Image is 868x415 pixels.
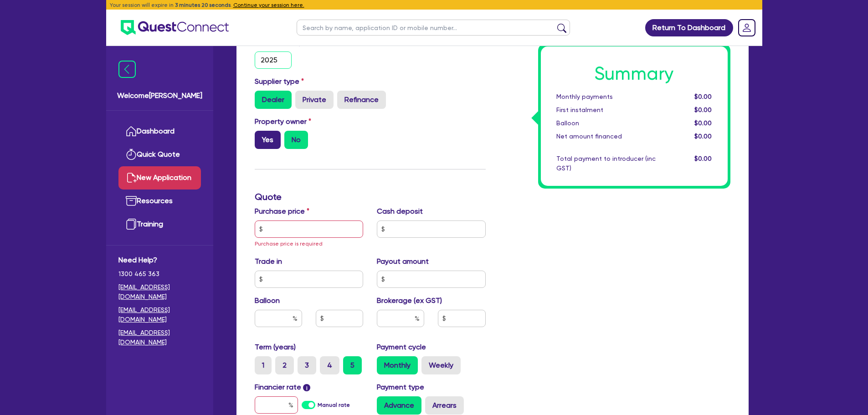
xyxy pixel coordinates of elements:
[118,166,201,190] a: New Application
[425,396,464,415] label: Arrears
[255,206,309,217] label: Purchase price
[126,195,137,206] img: resources
[694,133,712,140] span: $0.00
[377,206,423,217] label: Cash deposit
[118,143,201,166] a: Quick Quote
[377,256,429,267] label: Payout amount
[694,93,712,100] span: $0.00
[255,191,486,202] h3: Quote
[118,328,201,347] a: [EMAIL_ADDRESS][DOMAIN_NAME]
[175,2,231,8] span: 3 minutes 20 seconds
[298,356,316,374] label: 3
[343,356,362,374] label: 5
[377,356,418,374] label: Monthly
[118,213,201,236] a: Training
[694,119,712,127] span: $0.00
[255,356,272,374] label: 1
[275,356,294,374] label: 2
[550,132,663,141] div: Net amount financed
[255,91,292,109] label: Dealer
[318,401,350,409] label: Manual rate
[694,106,712,113] span: $0.00
[255,256,282,267] label: Trade in
[255,295,280,306] label: Balloon
[645,19,733,36] a: Return To Dashboard
[118,269,201,279] span: 1300 465 363
[255,382,311,393] label: Financier rate
[118,61,136,78] img: icon-menu-close
[550,154,663,173] div: Total payment to introducer (inc GST)
[320,356,339,374] label: 4
[255,241,323,247] span: Purchase price is required
[694,155,712,162] span: $0.00
[556,63,712,85] h1: Summary
[303,384,310,391] span: i
[126,149,137,160] img: quick-quote
[118,282,201,302] a: [EMAIL_ADDRESS][DOMAIN_NAME]
[295,91,334,109] label: Private
[297,20,570,36] input: Search by name, application ID or mobile number...
[550,105,663,115] div: First instalment
[255,76,304,87] label: Supplier type
[377,396,421,415] label: Advance
[550,92,663,102] div: Monthly payments
[121,20,229,35] img: quest-connect-logo-blue
[126,172,137,183] img: new-application
[377,342,426,353] label: Payment cycle
[550,118,663,128] div: Balloon
[735,16,759,40] a: Dropdown toggle
[377,382,424,393] label: Payment type
[117,90,202,101] span: Welcome [PERSON_NAME]
[255,131,281,149] label: Yes
[118,120,201,143] a: Dashboard
[233,1,304,9] button: Continue your session here.
[126,219,137,230] img: training
[421,356,461,374] label: Weekly
[118,305,201,324] a: [EMAIL_ADDRESS][DOMAIN_NAME]
[284,131,308,149] label: No
[255,116,311,127] label: Property owner
[255,342,296,353] label: Term (years)
[337,91,386,109] label: Refinance
[377,295,442,306] label: Brokerage (ex GST)
[118,190,201,213] a: Resources
[118,255,201,266] span: Need Help?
